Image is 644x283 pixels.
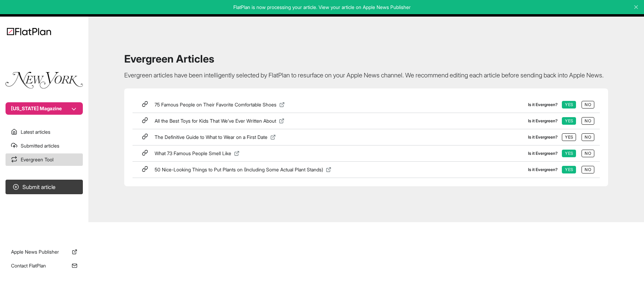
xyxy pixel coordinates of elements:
label: Is it Evergreen? [528,119,558,123]
button: Yes [562,166,576,173]
button: Submit article [6,180,83,194]
a: Contact FlatPlan [6,260,83,272]
button: No [582,166,594,173]
label: Is it Evergreen? [528,135,558,139]
button: No [582,133,594,141]
button: Yes [562,150,576,157]
button: No [582,101,594,109]
img: Logo [7,28,51,35]
span: 75 Famous People on Their Favorite Comfortable Shoes [155,102,276,107]
span: 50 Nice-Looking Things to Put Plants on (Including Some Actual Plant Stands) [155,167,323,172]
label: Is it Evergreen? [528,103,558,107]
a: Apple News Publisher [6,246,83,258]
button: Yes [562,133,576,141]
button: [US_STATE] Magazine [6,102,83,115]
span: The Definitive Guide to What to Wear on a First Date [155,134,267,140]
span: What 73 Famous People Smell Like [155,150,231,156]
p: Evergreen articles have been intelligently selected by FlatPlan to resurface on your Apple News c... [124,70,608,80]
a: Evergreen Tool [6,153,83,166]
button: Yes [562,101,576,109]
a: Submitted articles [6,140,83,152]
p: FlatPlan is now processing your article. View your article on Apple News Publisher [5,4,639,11]
a: Latest articles [6,126,83,138]
label: Is it Evergreen? [528,168,558,172]
button: No [582,150,594,157]
label: Is it Evergreen? [528,151,558,155]
span: All the Best Toys for Kids That We’ve Ever Written About [155,118,276,124]
h1: Evergreen Articles [124,53,608,65]
img: Publication Logo [6,72,83,88]
button: No [582,117,594,125]
button: Yes [562,117,576,125]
